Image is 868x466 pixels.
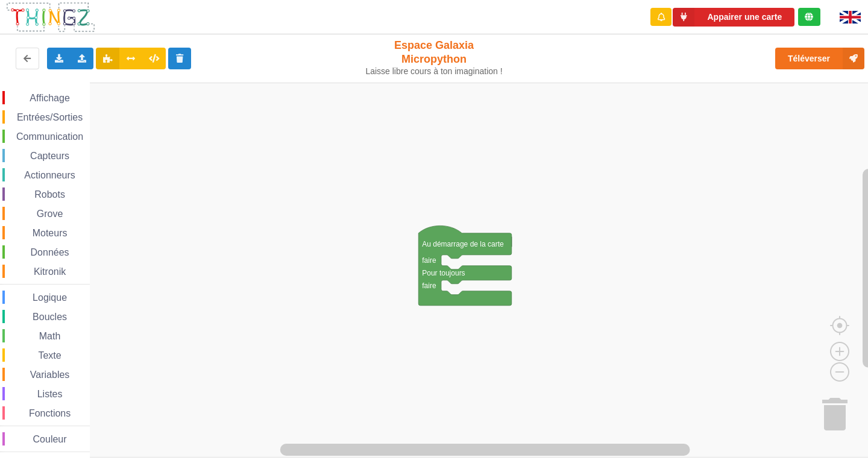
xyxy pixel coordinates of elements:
span: Données [29,247,71,257]
button: Téléverser [775,48,864,69]
span: Logique [31,292,69,303]
span: Actionneurs [22,170,77,180]
span: Texte [36,350,63,361]
span: Variables [28,370,72,380]
text: Pour toujours [422,269,465,277]
span: Math [37,331,63,341]
span: Kitronik [32,266,68,277]
span: Fonctions [27,408,72,418]
span: Affichage [28,93,71,103]
span: Couleur [31,434,69,444]
text: faire [422,282,436,290]
span: Robots [33,189,67,200]
span: Capteurs [28,151,71,161]
span: Boucles [31,312,69,322]
img: thingz_logo.png [5,1,96,33]
div: Espace Galaxia Micropython [360,39,508,77]
div: Tu es connecté au serveur de création de Thingz [798,8,820,26]
span: Grove [35,209,65,219]
text: faire [422,256,436,265]
text: Au démarrage de la carte [422,240,504,248]
button: Appairer une carte [673,8,794,27]
span: Communication [14,131,85,142]
span: Listes [36,389,64,399]
span: Entrées/Sorties [15,112,84,122]
img: gb.png [840,11,861,24]
div: Laisse libre cours à ton imagination ! [360,66,508,77]
span: Moteurs [31,228,69,238]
